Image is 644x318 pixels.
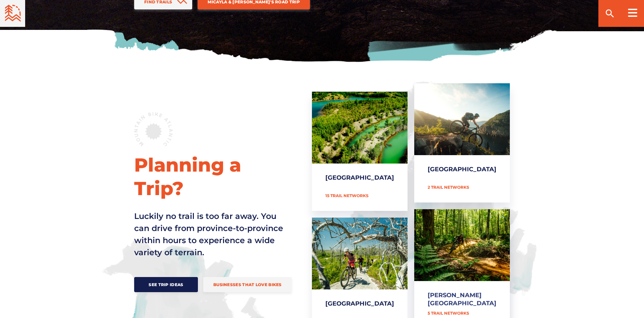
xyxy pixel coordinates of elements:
[144,282,188,287] span: See Trip Ideas
[134,153,292,200] h2: Planning a Trip?
[134,210,288,259] p: Luckily no trail is too far away. You can drive from province-to-province within hours to experie...
[604,8,615,19] ion-icon: search
[134,112,173,146] img: MTB Atlantic badge
[203,277,292,292] a: Businesses that love bikes
[213,282,282,287] span: Businesses that love bikes
[134,277,198,292] a: See Trip Ideas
